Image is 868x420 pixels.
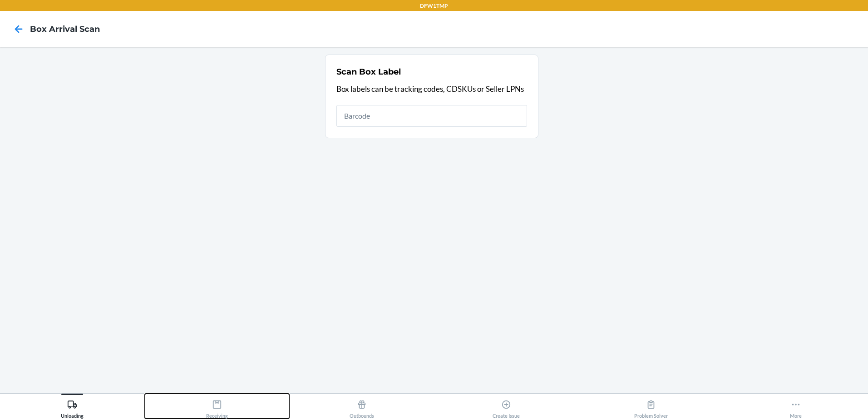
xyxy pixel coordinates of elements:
h4: Box Arrival Scan [30,23,100,35]
div: Unloading [61,396,84,419]
div: Receiving [206,396,228,419]
div: Problem Solver [634,396,668,419]
button: Create Issue [434,394,579,419]
button: More [723,394,868,419]
div: Create Issue [493,396,520,419]
button: Outbounds [289,394,434,419]
p: DFW1TMP [420,2,448,10]
div: More [790,396,802,419]
p: Box labels can be tracking codes, CDSKUs or Seller LPNs [336,83,527,95]
button: Receiving [145,394,290,419]
input: Barcode [336,105,527,127]
h2: Scan Box Label [336,66,401,78]
button: Problem Solver [579,394,724,419]
div: Outbounds [350,396,374,419]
